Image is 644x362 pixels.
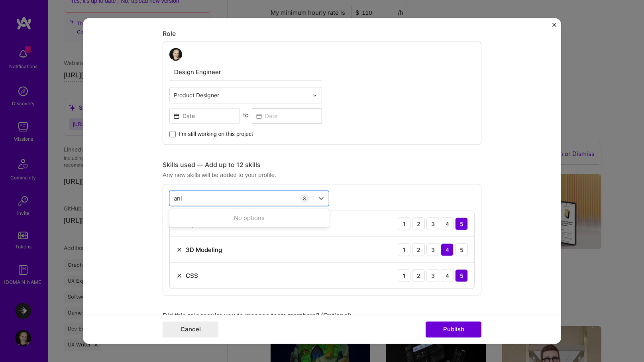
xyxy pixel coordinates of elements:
[312,93,317,98] img: drop icon
[441,269,454,282] div: 4
[163,322,218,338] button: Cancel
[169,64,322,81] input: Role Name
[398,269,410,282] div: 1
[163,311,481,320] div: Did this role require you to manage team members? (Optional)
[186,271,198,280] div: CSS
[455,243,468,256] div: 5
[176,272,183,279] img: Remove
[163,30,481,38] div: Role
[455,269,468,282] div: 5
[243,111,249,119] div: to
[169,108,240,124] input: Date
[426,243,439,256] div: 3
[441,217,454,230] div: 4
[186,246,222,254] div: 3D Modeling
[176,246,183,253] img: Remove
[426,217,439,230] div: 3
[441,243,454,256] div: 4
[552,23,556,31] button: Close
[169,211,329,225] div: No options
[412,269,425,282] div: 2
[455,217,468,230] div: 5
[426,322,481,338] button: Publish
[300,194,309,203] div: 3
[412,243,425,256] div: 2
[426,269,439,282] div: 3
[412,217,425,230] div: 2
[398,243,410,256] div: 1
[179,130,253,138] span: I’m still working on this project
[163,171,481,179] div: Any new skills will be added to your profile.
[163,161,481,169] div: Skills used — Add up to 12 skills
[252,108,322,124] input: Date
[398,217,410,230] div: 1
